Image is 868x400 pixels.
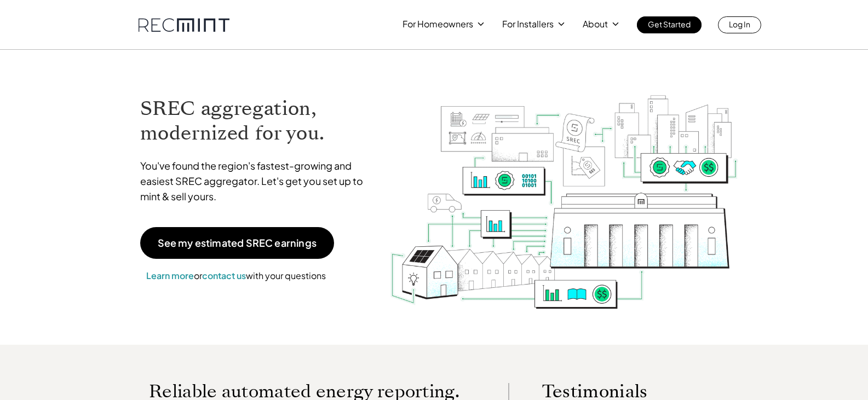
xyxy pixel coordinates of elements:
[389,66,739,312] img: RECmint value cycle
[718,16,761,33] a: Log In
[729,16,750,32] p: Log In
[140,227,334,259] a: See my estimated SREC earnings
[542,383,705,399] p: Testimonials
[202,270,246,281] a: contact us
[140,269,332,283] p: or with your questions
[583,16,608,32] p: About
[403,16,473,32] p: For Homeowners
[502,16,554,32] p: For Installers
[140,96,373,146] h1: SREC aggregation, modernized for you.
[158,238,317,248] p: See my estimated SREC earnings
[149,383,475,399] p: Reliable automated energy reporting.
[648,16,691,32] p: Get Started
[140,158,373,204] p: You've found the region's fastest-growing and easiest SREC aggregator. Let's get you set up to mi...
[146,270,194,281] a: Learn more
[637,16,702,33] a: Get Started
